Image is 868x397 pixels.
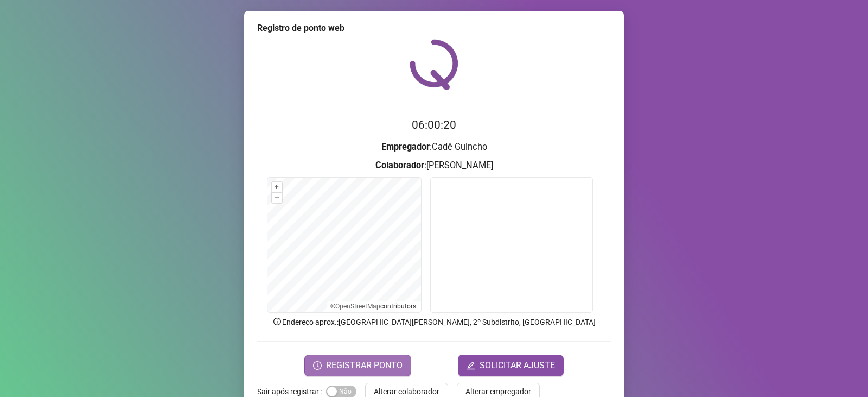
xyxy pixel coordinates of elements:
[257,316,611,328] p: Endereço aprox. : [GEOGRAPHIC_DATA][PERSON_NAME], 2º Subdistrito, [GEOGRAPHIC_DATA]
[412,118,456,131] time: 06:00:20
[335,303,380,310] a: OpenStreetMap
[257,159,611,173] h3: : [PERSON_NAME]
[257,22,611,35] div: Registro de ponto web
[313,361,322,370] span: clock-circle
[375,160,424,171] strong: Colaborador
[304,355,411,376] button: REGISTRAR PONTO
[257,140,611,154] h3: : Cadê Guincho
[410,39,458,90] img: QRPoint
[458,355,564,376] button: editSOLICITAR AJUSTE
[381,142,430,152] strong: Empregador
[272,317,282,326] span: info-circle
[330,303,418,310] li: © contributors.
[480,359,555,372] span: SOLICITAR AJUSTE
[467,361,475,370] span: edit
[272,182,282,192] button: +
[272,193,282,203] button: –
[326,359,403,372] span: REGISTRAR PONTO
